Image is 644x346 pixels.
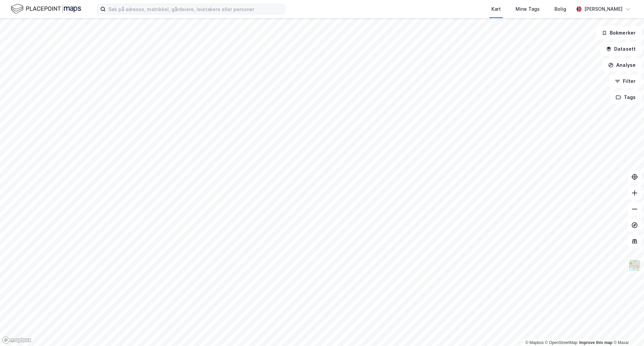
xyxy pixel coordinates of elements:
button: Bokmerker [596,26,641,40]
div: [PERSON_NAME] [584,5,623,13]
button: Filter [609,75,641,88]
a: OpenStreetMap [545,340,578,345]
iframe: Chat Widget [610,314,644,346]
div: Kart [491,5,501,13]
button: Analyse [602,58,641,72]
input: Søk på adresse, matrikkel, gårdeiere, leietakere eller personer [106,4,285,14]
button: Datasett [600,42,641,56]
img: logo.f888ab2527a4732fd821a326f86c7f29.svg [11,3,81,15]
img: Z [628,259,641,272]
a: Improve this map [579,340,612,345]
div: Bolig [554,5,566,13]
div: Mine Tags [516,5,540,13]
button: Tags [610,91,641,104]
a: Mapbox [525,340,544,345]
a: Mapbox homepage [2,336,32,344]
